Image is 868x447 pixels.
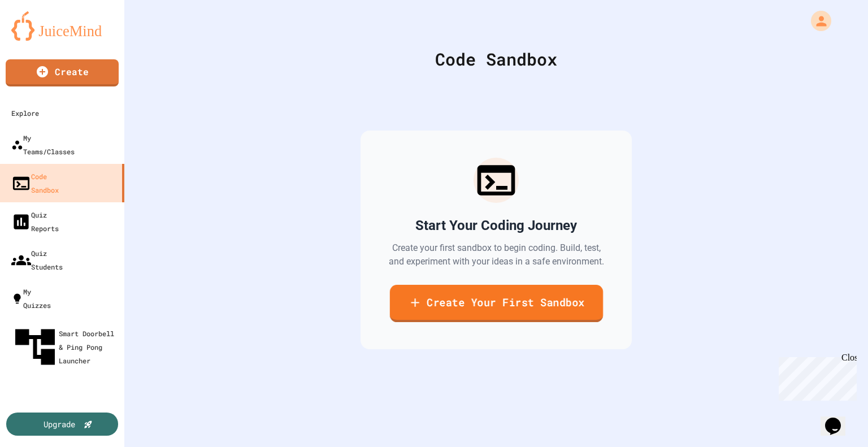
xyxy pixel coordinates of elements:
[11,106,39,120] div: Explore
[774,353,857,401] iframe: chat widget
[821,402,857,436] iframe: chat widget
[153,46,840,72] div: Code Sandbox
[415,216,577,235] h2: Start Your Coding Journey
[11,285,51,312] div: My Quizzes
[44,418,75,430] div: Upgrade
[799,8,834,34] div: My Account
[11,11,113,41] img: logo-orange.svg
[389,285,602,322] a: Create Your First Sandbox
[6,59,119,86] a: Create
[11,323,120,371] div: Smart Doorbell & Ping Pong Launcher
[388,241,605,268] p: Create your first sandbox to begin coding. Build, test, and experiment with your ideas in a safe ...
[11,208,59,235] div: Quiz Reports
[11,131,75,158] div: My Teams/Classes
[11,246,63,274] div: Quiz Students
[5,5,78,72] div: Chat with us now!Close
[11,170,59,197] div: Code Sandbox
